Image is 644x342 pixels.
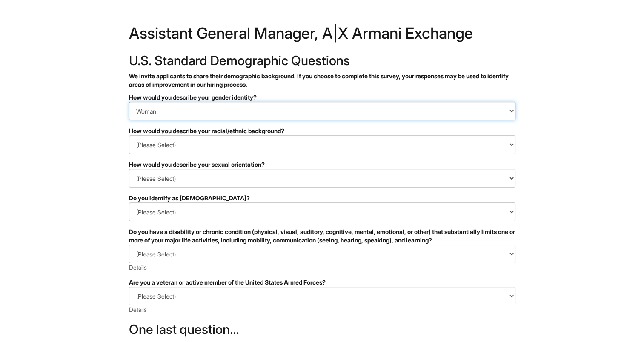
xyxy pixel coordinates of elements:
[129,202,515,221] select: Do you identify as transgender?
[129,194,515,202] div: Do you identify as [DEMOGRAPHIC_DATA]?
[129,169,515,188] select: How would you describe your sexual orientation?
[129,160,515,169] div: How would you describe your sexual orientation?
[129,54,515,68] h2: U.S. Standard Demographic Questions
[129,26,515,45] h1: Assistant General Manager, A|X Armani Exchange
[129,93,515,102] div: How would you describe your gender identity?
[129,287,515,305] select: Are you a veteran or active member of the United States Armed Forces?
[129,228,515,245] div: Do you have a disability or chronic condition (physical, visual, auditory, cognitive, mental, emo...
[129,135,515,154] select: How would you describe your racial/ethnic background?
[129,278,515,287] div: Are you a veteran or active member of the United States Armed Forces?
[129,245,515,263] select: Do you have a disability or chronic condition (physical, visual, auditory, cognitive, mental, emo...
[129,322,515,336] h2: One last question…
[129,264,147,271] a: Details
[129,127,515,135] div: How would you describe your racial/ethnic background?
[129,306,147,313] a: Details
[129,72,515,89] p: We invite applicants to share their demographic background. If you choose to complete this survey...
[129,102,515,120] select: How would you describe your gender identity?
